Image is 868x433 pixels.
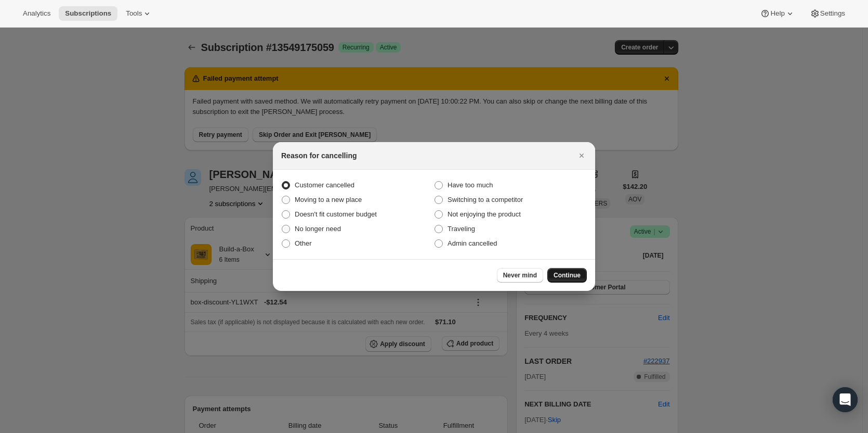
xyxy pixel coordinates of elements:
[833,387,858,412] div: Open Intercom Messenger
[554,271,581,279] span: Continue
[281,150,357,161] h2: Reason for cancelling
[770,9,784,18] span: Help
[126,9,142,18] span: Tools
[295,239,312,247] span: Other
[448,181,493,189] span: Have too much
[448,225,475,233] span: Traveling
[295,225,341,233] span: No longer need
[820,9,845,18] span: Settings
[65,9,111,18] span: Subscriptions
[448,196,523,203] span: Switching to a competitor
[59,6,117,21] button: Subscriptions
[448,239,497,247] span: Admin cancelled
[295,181,354,189] span: Customer cancelled
[754,6,801,21] button: Help
[547,268,587,283] button: Continue
[497,268,543,283] button: Never mind
[295,210,377,218] span: Doesn't fit customer budget
[804,6,851,21] button: Settings
[23,9,50,18] span: Analytics
[574,148,589,163] button: Close
[448,210,521,218] span: Not enjoying the product
[295,196,362,203] span: Moving to a new place
[120,6,159,21] button: Tools
[17,6,57,21] button: Analytics
[503,271,537,279] span: Never mind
